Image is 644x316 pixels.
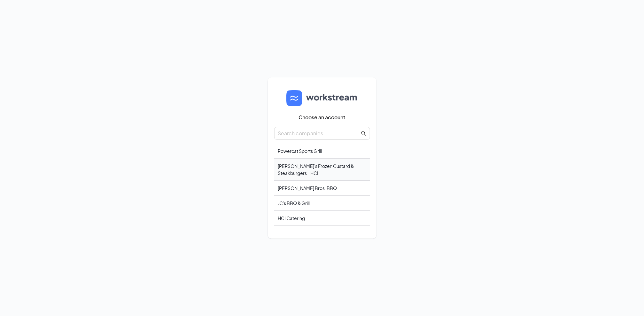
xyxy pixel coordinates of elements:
span: Choose an account [299,114,345,121]
div: [PERSON_NAME]'s Frozen Custard & Steakburgers - HCI [274,159,370,181]
span: search [361,131,366,136]
img: logo [286,90,358,106]
div: HCI Catering [274,211,370,226]
div: Powercat Sports Grill [274,144,370,159]
div: [PERSON_NAME] Bros. BBQ [274,181,370,196]
input: Search companies [278,129,360,137]
div: JC's BBQ & Grill [274,196,370,211]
